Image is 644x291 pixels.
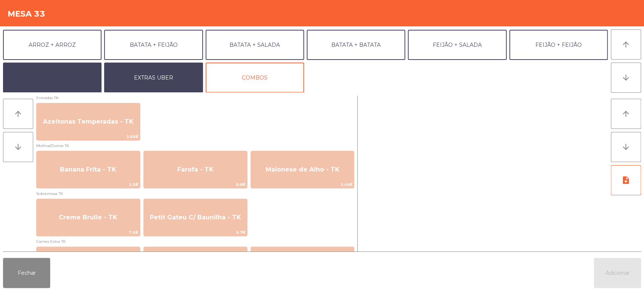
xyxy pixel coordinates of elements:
h4: Mesa 33 [8,8,45,20]
span: Molhos/Outros TK [36,142,354,149]
i: arrow_downward [621,73,630,82]
span: Entradas TK [36,94,354,101]
button: BATATA + SALADA [206,30,304,60]
span: 2.65€ [37,133,140,140]
i: arrow_downward [14,142,23,152]
span: Banana Frita - TK [60,166,116,173]
i: arrow_upward [14,109,23,118]
span: Farofa - TK [177,166,214,173]
span: Azeitonas Temperadas - TK [43,118,134,125]
button: arrow_upward [611,29,641,60]
span: 5.7€ [144,229,247,236]
button: arrow_downward [611,63,641,93]
button: FEIJÃO + SALADA [408,30,506,60]
button: ARROZ + ARROZ [3,30,101,60]
button: arrow_downward [611,132,641,162]
i: arrow_upward [621,109,630,118]
span: Carnes Extra TK [36,238,354,245]
button: Fechar [3,258,50,288]
span: 7.5€ [37,229,140,236]
button: arrow_upward [611,99,641,129]
button: arrow_upward [3,99,33,129]
button: BATATA + BATATA [307,30,405,60]
button: FEIJÃO + FEIJÃO [509,30,608,60]
span: Creme Brulle - TK [59,214,117,221]
button: BATATA + FEIJÃO [104,30,203,60]
button: COMBOS [206,63,304,93]
span: Maionese de Alho - TK [266,166,340,173]
span: Sobremesa TK [36,190,354,197]
button: arrow_downward [3,132,33,162]
button: note_add [611,165,641,195]
span: 1.45€ [251,181,354,188]
span: 0.6€ [144,181,247,188]
i: arrow_downward [621,142,630,152]
button: SALADA + SALADA [3,63,101,93]
i: arrow_upward [621,40,630,49]
i: note_add [621,176,630,185]
span: Petit Gateu C/ Baunilha - TK [150,214,241,221]
span: 1.5€ [37,181,140,188]
button: EXTRAS UBER [104,63,203,93]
